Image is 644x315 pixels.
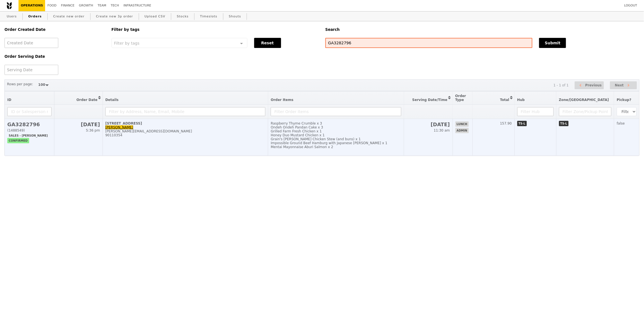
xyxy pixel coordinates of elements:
label: Rows per page: [7,81,33,87]
a: Upload CSV [142,12,168,22]
img: Grain logo [7,2,12,9]
span: Hub [517,98,525,102]
span: Details [105,98,119,102]
h5: Search [325,27,640,32]
span: Pickup? [617,98,631,102]
h5: Order Created Date [4,27,105,32]
h2: [DATE] [57,121,100,127]
div: Honey Duo Mustard Chicken x 1 [271,133,401,137]
span: TS-L [517,121,527,126]
h2: [DATE] [407,121,450,127]
span: Order Items [271,98,293,102]
span: 157.90 [500,121,512,125]
span: TS-L [559,121,569,126]
span: admin [455,128,469,133]
input: ID or Salesperson name [7,107,52,116]
div: [PERSON_NAME][EMAIL_ADDRESS][DOMAIN_NAME] [105,129,266,133]
span: 11:30 am [434,128,450,132]
div: (1488549) [7,128,52,132]
span: ID [7,98,11,102]
input: Serving Date [4,65,58,75]
span: Order Type [455,94,466,102]
a: Create new 3p order [94,12,135,22]
span: Previous [585,82,602,89]
span: Next [615,82,624,89]
h2: GA3282796 [7,121,52,127]
div: Grain's [PERSON_NAME] Chicken Stew (and buns) x 1 [271,137,401,141]
input: Filter Order Items [271,107,401,116]
span: Filter by tags [114,40,140,45]
div: 1 - 1 of 1 [553,83,569,87]
input: Filter Hub [517,107,554,116]
a: [PERSON_NAME] [105,125,133,129]
input: Search any field [325,38,532,48]
h5: Filter by tags [112,27,319,32]
div: Ondeh Ondeh Pandan Cake x 3 [271,125,401,129]
span: confirmed [7,138,29,143]
div: Impossible Ground Beef Hamburg with Japanese [PERSON_NAME] x 1 [271,141,401,145]
input: Created Date [4,38,58,48]
button: Next [610,81,637,89]
span: lunch [455,121,469,127]
div: 90110354 [105,133,266,137]
span: Sales - [PERSON_NAME] [7,133,49,138]
h5: Order Serving Date [4,54,105,59]
a: Create new order [51,12,87,22]
a: Timeslots [198,12,219,22]
span: false [617,121,625,125]
div: Mentai Mayonnaise Aburi Salmon x 2 [271,145,401,149]
a: Shouts [227,12,244,22]
div: Grilled Farm Fresh Chicken x 1 [271,129,401,133]
a: Stocks [175,12,191,22]
button: Previous [575,81,604,89]
span: 5:36 pm [86,128,100,132]
button: Reset [254,38,281,48]
div: Raspberry Thyme Crumble x 3 [271,121,401,125]
input: Filter Zone/Pickup Point [559,107,612,116]
a: Users [4,12,19,22]
a: Orders [26,12,44,22]
span: Zone/[GEOGRAPHIC_DATA] [559,98,609,102]
button: Submit [539,38,566,48]
div: [STREET_ADDRESS] [105,121,266,125]
input: Filter by Address, Name, Email, Mobile [105,107,266,116]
